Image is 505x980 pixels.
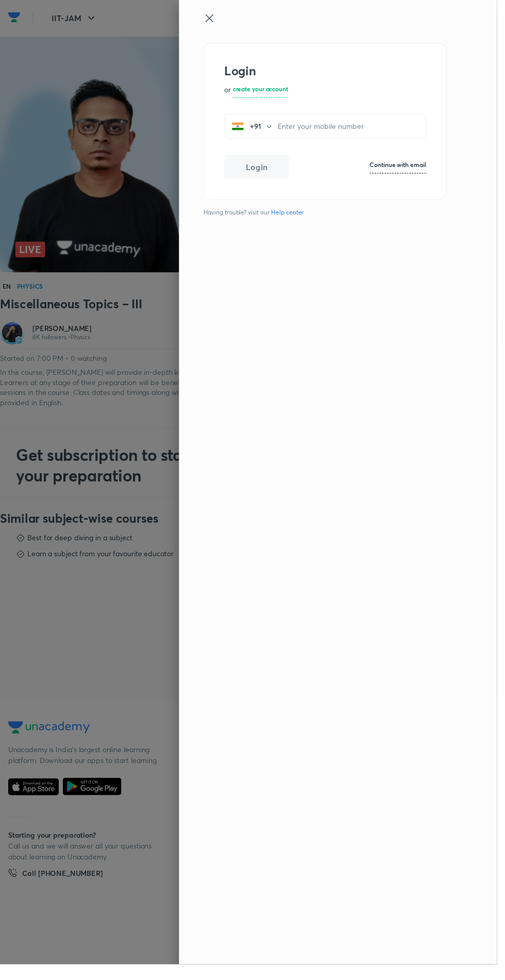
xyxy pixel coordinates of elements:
[228,64,433,79] h2: Login
[237,86,293,99] a: create your account
[207,211,446,221] span: Having trouble? visit our
[274,211,311,221] a: Help center
[228,157,294,182] button: Login
[376,162,433,176] a: Continue with email
[237,86,293,95] h6: create your account
[282,118,432,139] input: Enter your mobile number
[228,86,234,99] p: or
[235,122,248,135] img: India
[248,123,270,134] p: +91
[376,162,433,172] h6: Continue with email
